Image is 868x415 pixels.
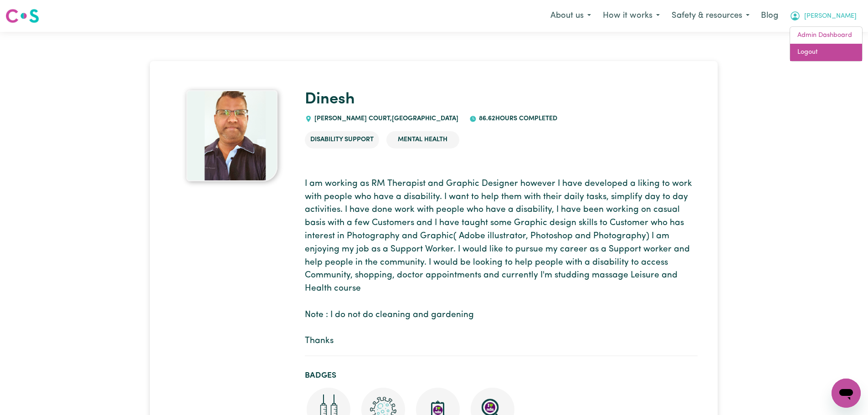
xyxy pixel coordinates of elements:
span: 86.62 hours completed [477,115,557,122]
div: My Account [790,26,863,61]
li: Disability Support [305,131,379,149]
span: [PERSON_NAME] COURT , [GEOGRAPHIC_DATA] [312,115,458,122]
a: Blog [755,6,784,26]
iframe: Button to launch messaging window [832,379,861,408]
p: I am working as RM Therapist and Graphic Designer however I have developed a liking to work with ... [305,178,698,348]
a: Admin Dashboard [790,27,862,44]
a: Dinesh's profile picture' [170,90,293,181]
button: My Account [784,6,863,26]
img: Careseekers logo [5,8,39,24]
button: Safety & resources [666,6,755,26]
li: Mental Health [386,131,459,149]
button: About us [544,6,597,26]
span: [PERSON_NAME] [804,11,857,21]
a: Logout [790,44,862,61]
button: How it works [597,6,666,26]
a: Careseekers logo [5,5,39,26]
a: Dinesh [305,92,355,108]
img: Dinesh [186,90,277,181]
h2: Badges [305,371,698,380]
